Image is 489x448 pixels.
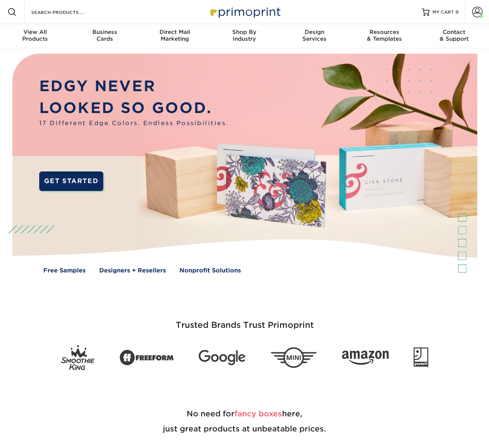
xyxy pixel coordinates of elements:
[414,347,428,368] img: Goodwill
[140,29,210,42] div: Marketing
[39,171,104,191] a: GET STARTED
[279,24,349,48] a: DesignServices
[39,119,228,127] span: 17 Different Edge Colors. Endless Possibilities.
[199,350,245,365] img: Google
[39,75,228,97] p: EDGY NEVER
[39,97,228,119] p: LOOKED SO GOOD.
[70,24,139,48] a: BusinessCards
[31,8,104,17] input: SEARCH PRODUCTS.....
[61,345,95,370] img: Smoothie King
[349,29,419,42] div: & Templates
[120,346,174,370] img: Freeform
[432,9,454,15] span: MY CART
[140,24,210,48] a: Direct MailMarketing
[70,29,139,35] span: Business
[279,29,349,35] span: Design
[24,302,465,339] h3: Trusted Brands Trust Primoprint
[210,24,279,48] a: Shop ByIndustry
[349,24,419,48] a: Resources& Templates
[419,29,489,42] div: & Support
[140,29,210,35] span: Direct Mail
[210,29,279,35] span: Shop By
[342,350,389,365] img: Amazon
[270,347,317,368] img: Mini
[279,29,349,42] div: Services
[210,29,279,42] div: Industry
[207,4,282,20] img: Primoprint
[349,29,419,35] span: Resources
[455,9,459,15] span: 0
[419,24,489,48] a: Contact& Support
[419,29,489,35] span: Contact
[99,266,166,275] a: Designers + Resellers
[70,29,139,42] div: Cards
[179,266,241,275] a: Nonprofit Solutions
[43,266,86,275] a: Free Samples
[235,409,282,418] span: fancy boxes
